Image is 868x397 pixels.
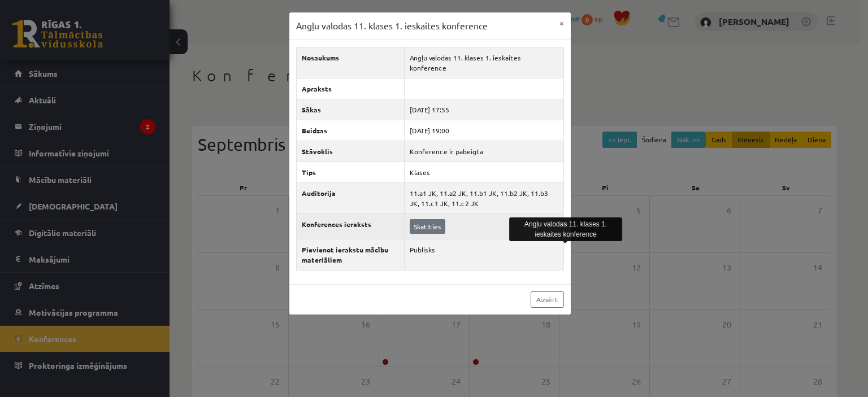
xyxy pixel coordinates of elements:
button: × [553,12,571,34]
td: [DATE] 17:55 [404,99,563,120]
th: Beidzas [296,120,404,141]
a: Skatīties [410,219,445,234]
div: Angļu valodas 11. klases 1. ieskaites konference [509,217,622,241]
a: Aizvērt [531,291,564,308]
td: Angļu valodas 11. klases 1. ieskaites konference [404,47,563,78]
td: Konference ir pabeigta [404,141,563,162]
th: Pievienot ierakstu mācību materiāliem [296,239,404,270]
th: Auditorija [296,182,404,213]
td: [DATE] 19:00 [404,120,563,141]
td: Klases [404,162,563,182]
th: Stāvoklis [296,141,404,162]
th: Sākas [296,99,404,120]
td: Publisks [404,239,563,270]
th: Konferences ieraksts [296,213,404,239]
td: 11.a1 JK, 11.a2 JK, 11.b1 JK, 11.b2 JK, 11.b3 JK, 11.c1 JK, 11.c2 JK [404,182,563,213]
h3: Angļu valodas 11. klases 1. ieskaites konference [296,19,488,33]
th: Nosaukums [296,47,404,78]
th: Tips [296,162,404,182]
th: Apraksts [296,78,404,99]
